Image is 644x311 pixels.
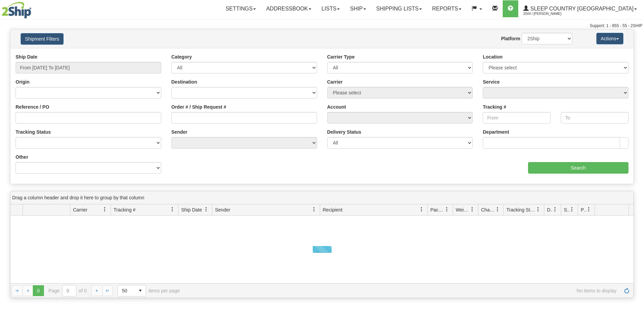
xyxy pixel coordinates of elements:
[430,206,445,213] span: Packages
[181,206,202,213] span: Ship Date
[581,206,587,213] span: Pickup Status
[171,104,226,110] label: Order # / Ship Request #
[327,129,361,135] label: Delivery Status
[628,121,643,190] iframe: chat widget
[135,285,146,296] span: select
[327,79,343,85] label: Carrier
[49,285,87,296] span: Page of 0
[506,206,536,213] span: Tracking Status
[16,129,51,135] label: Tracking Status
[518,0,642,17] a: Sleep Country [GEOGRAPHIC_DATA] 2044 / [PERSON_NAME]
[73,206,88,213] span: Carrier
[483,112,550,124] input: From
[16,53,38,60] label: Ship Date
[308,204,320,215] a: Sender filter column settings
[220,0,261,17] a: Settings
[171,79,197,85] label: Destination
[171,53,192,60] label: Category
[566,204,578,215] a: Shipment Issues filter column settings
[532,204,544,215] a: Tracking Status filter column settings
[261,0,316,17] a: Addressbook
[523,10,574,17] span: 2044 / [PERSON_NAME]
[189,288,617,293] span: No items to display
[10,191,634,204] div: grid grouping header
[16,79,29,85] label: Origin
[167,204,178,215] a: Tracking # filter column settings
[483,104,506,110] label: Tracking #
[327,53,355,60] label: Carrier Type
[528,162,628,174] input: Search
[99,204,111,215] a: Carrier filter column settings
[21,33,64,45] button: Shipment Filters
[621,285,632,296] a: Refresh
[492,204,503,215] a: Charge filter column settings
[323,206,342,213] span: Recipient
[371,0,427,17] a: Shipping lists
[583,204,595,215] a: Pickup Status filter column settings
[483,129,509,135] label: Department
[456,206,470,213] span: Weight
[16,104,49,110] label: Reference / PO
[200,204,212,215] a: Ship Date filter column settings
[467,204,478,215] a: Weight filter column settings
[549,204,561,215] a: Delivery Status filter column settings
[416,204,427,215] a: Recipient filter column settings
[483,53,502,60] label: Location
[122,287,131,294] span: 50
[118,285,180,296] span: items per page
[2,23,642,29] div: Support: 1 - 855 - 55 - 2SHIP
[215,206,230,213] span: Sender
[441,204,453,215] a: Packages filter column settings
[171,129,187,135] label: Sender
[114,206,136,213] span: Tracking #
[564,206,570,213] span: Shipment Issues
[427,0,467,17] a: Reports
[501,35,520,42] label: Platform
[483,79,500,85] label: Service
[561,112,628,124] input: To
[547,206,553,213] span: Delivery Status
[316,0,345,17] a: Lists
[327,104,346,110] label: Account
[16,154,28,160] label: Other
[33,285,44,296] span: Page 0
[481,206,495,213] span: Charge
[529,6,634,12] span: Sleep Country [GEOGRAPHIC_DATA]
[2,2,31,19] img: logo2044.jpg
[596,33,623,44] button: Actions
[345,0,371,17] a: Ship
[118,285,146,296] span: Page sizes drop down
